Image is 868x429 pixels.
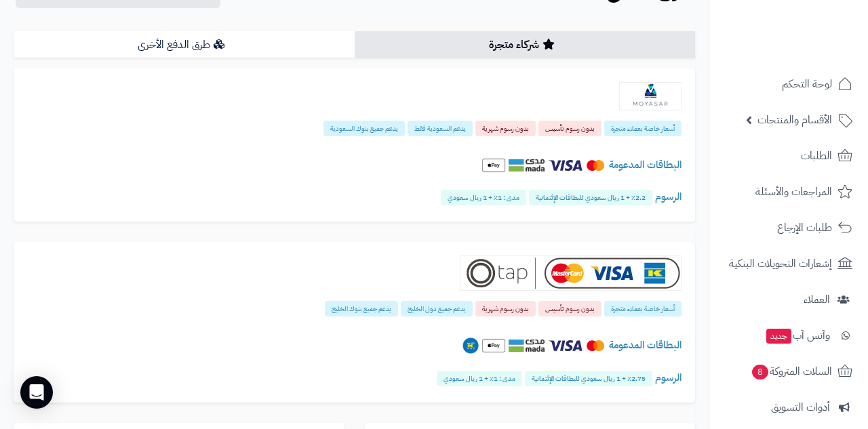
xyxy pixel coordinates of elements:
a: أدوات التسويق [717,391,860,424]
span: يدعم جميع بنوك السعودية [323,121,405,136]
span: بدون رسوم تأسيس [538,301,601,316]
span: الطلبات [801,146,832,165]
img: Moyasar [619,82,682,110]
span: البطاقات المدعومة [609,157,682,172]
span: لوحة التحكم [782,75,832,94]
span: يدعم جميع بنوك الخليج [325,301,398,316]
span: 2.75٪ + 1 ريال سعودي للبطاقات الإئتمانية [525,371,652,386]
span: مدى : 1٪ + 1 ريال سعودي [441,190,526,205]
span: بدون رسوم شهرية [475,301,536,316]
span: بدون رسوم تأسيس [538,121,601,136]
span: أدوات التسويق [771,398,830,417]
span: الرسوم [655,189,682,204]
span: 8 [752,365,768,380]
a: شركاء متجرة [355,31,696,58]
div: Open Intercom Messenger [20,376,53,409]
span: يدعم السعودية فقط [408,121,473,136]
a: Moyasar أسعار خاصة بعملاء متجرة بدون رسوم تأسيس بدون رسوم شهرية يدعم السعودية فقط يدعم جميع بنوك ... [14,68,695,222]
a: الطلبات [717,140,860,172]
a: طرق الدفع الأخرى [14,31,355,58]
span: السلات المتروكة [751,362,832,381]
a: المراجعات والأسئلة [717,176,860,208]
span: الأقسام والمنتجات [757,110,832,129]
span: أسعار خاصة بعملاء متجرة [604,301,682,316]
span: إشعارات التحويلات البنكية [729,254,832,273]
a: إشعارات التحويلات البنكية [717,247,860,280]
img: Tap [460,256,682,291]
span: العملاء [804,290,830,309]
span: 2.2٪ + 1 ريال سعودي للبطاقات الإئتمانية [529,190,652,205]
a: Tap أسعار خاصة بعملاء متجرة بدون رسوم تأسيس بدون رسوم شهرية يدعم جميع دول الخليج يدعم جميع بنوك ا... [14,242,695,402]
span: المراجعات والأسئلة [755,182,832,201]
a: لوحة التحكم [717,68,860,100]
span: أسعار خاصة بعملاء متجرة [604,121,682,136]
span: وآتس آب [765,326,830,345]
span: بدون رسوم شهرية [475,121,536,136]
span: البطاقات المدعومة [609,338,682,352]
span: الرسوم [655,370,682,385]
a: السلات المتروكة8 [717,355,860,388]
a: وآتس آبجديد [717,319,860,352]
a: العملاء [717,283,860,316]
span: مدى : 1٪ + 1 ريال سعودي [437,371,522,386]
a: طلبات الإرجاع [717,211,860,244]
span: يدعم جميع دول الخليج [401,301,473,316]
span: طلبات الإرجاع [777,218,832,237]
span: جديد [766,329,791,344]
